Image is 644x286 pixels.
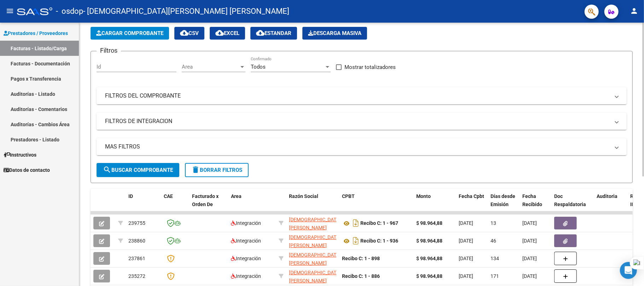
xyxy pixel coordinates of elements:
mat-icon: cloud_download [256,29,265,37]
mat-expansion-panel-header: MAS FILTROS [97,138,627,155]
span: Fecha Recibido [522,193,542,207]
div: Open Intercom Messenger [620,262,637,279]
span: 235272 [128,273,145,279]
datatable-header-cell: Doc Respaldatoria [551,189,594,220]
span: Fecha Cpbt [459,193,484,199]
span: [DATE] [459,256,473,261]
button: Borrar Filtros [185,163,249,177]
mat-expansion-panel-header: FILTROS DEL COMPROBANTE [97,87,627,104]
span: 46 [491,238,496,244]
mat-expansion-panel-header: FILTROS DE INTEGRACION [97,113,627,130]
span: Facturado x Orden De [192,193,219,207]
span: Prestadores / Proveedores [4,29,68,37]
strong: $ 98.964,88 [416,256,442,261]
span: 134 [491,256,499,261]
datatable-header-cell: CAE [161,189,189,220]
span: [DEMOGRAPHIC_DATA][PERSON_NAME] [PERSON_NAME] [289,217,341,239]
strong: Recibo C: 1 - 936 [360,238,398,244]
span: Todos [251,64,266,70]
strong: $ 98.964,88 [416,273,442,279]
datatable-header-cell: ID [126,189,161,220]
i: Descargar documento [351,217,360,229]
datatable-header-cell: Area [228,189,276,220]
span: Integración [231,220,261,226]
mat-icon: menu [6,7,14,15]
datatable-header-cell: Facturado x Orden De [189,189,228,220]
span: 237861 [128,256,145,261]
span: Borrar Filtros [191,167,242,173]
mat-icon: cloud_download [180,29,188,37]
div: 27315674684 [289,251,336,266]
span: Días desde Emisión [491,193,515,207]
span: Monto [416,193,431,199]
datatable-header-cell: Fecha Cpbt [456,189,488,220]
datatable-header-cell: Días desde Emisión [488,189,520,220]
span: [DATE] [459,273,473,279]
span: [DATE] [459,238,473,244]
h3: Filtros [97,46,121,56]
span: [DATE] [522,273,537,279]
span: Area [231,193,242,199]
span: Datos de contacto [4,166,50,174]
span: - osdop [56,4,83,19]
i: Descargar documento [351,235,360,246]
datatable-header-cell: Razón Social [286,189,339,220]
button: EXCEL [210,27,245,40]
datatable-header-cell: Fecha Recibido [520,189,551,220]
span: Integración [231,238,261,244]
span: Razón Social [289,193,318,199]
span: Integración [231,256,261,261]
span: ID [128,193,133,199]
datatable-header-cell: CPBT [339,189,413,220]
span: Integración [231,273,261,279]
span: CAE [164,193,173,199]
span: [DATE] [522,220,537,226]
strong: $ 98.964,88 [416,220,442,226]
mat-icon: cloud_download [215,29,224,37]
button: Estandar [250,27,297,40]
datatable-header-cell: Auditoria [594,189,627,220]
strong: Recibo C: 1 - 898 [342,256,380,261]
mat-panel-title: MAS FILTROS [105,143,610,151]
div: 27315674684 [289,269,336,284]
span: - [DEMOGRAPHIC_DATA][PERSON_NAME] [PERSON_NAME] [83,4,289,19]
button: Descarga Masiva [302,27,367,40]
div: 27315674684 [289,216,336,230]
span: 13 [491,220,496,226]
span: Area [182,64,239,70]
span: Buscar Comprobante [103,167,173,173]
button: CSV [174,27,204,40]
mat-icon: delete [191,165,200,174]
span: CPBT [342,193,355,199]
mat-panel-title: FILTROS DE INTEGRACION [105,117,610,125]
span: EXCEL [215,30,239,36]
span: Mostrar totalizadores [344,63,396,71]
span: [DATE] [522,238,537,244]
span: [DEMOGRAPHIC_DATA][PERSON_NAME] [PERSON_NAME] [289,252,341,274]
strong: Recibo C: 1 - 886 [342,273,380,279]
button: Buscar Comprobante [97,163,179,177]
span: [DATE] [459,220,473,226]
span: 239755 [128,220,145,226]
mat-icon: search [103,165,111,174]
mat-panel-title: FILTROS DEL COMPROBANTE [105,92,610,100]
span: Instructivos [4,151,36,159]
div: 27315674684 [289,233,336,248]
span: 238860 [128,238,145,244]
strong: Recibo C: 1 - 967 [360,221,398,226]
span: Descarga Masiva [308,30,361,36]
button: Cargar Comprobante [91,27,169,40]
span: 171 [491,273,499,279]
span: Auditoria [597,193,617,199]
span: [DATE] [522,256,537,261]
span: [DEMOGRAPHIC_DATA][PERSON_NAME] [PERSON_NAME] [289,234,341,256]
span: CSV [180,30,199,36]
strong: $ 98.964,88 [416,238,442,244]
span: Estandar [256,30,291,36]
datatable-header-cell: Monto [413,189,456,220]
span: Doc Respaldatoria [554,193,586,207]
span: Cargar Comprobante [96,30,163,36]
app-download-masive: Descarga masiva de comprobantes (adjuntos) [302,27,367,40]
mat-icon: person [630,7,638,15]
